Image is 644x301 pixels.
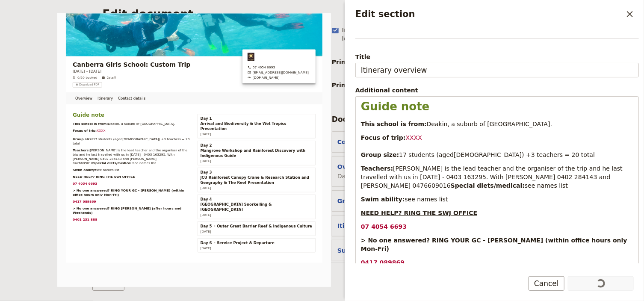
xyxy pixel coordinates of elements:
strong: Teachers: [31,266,63,273]
span: XXXX [76,235,92,242]
span: XXXX [406,134,422,141]
strong: Group size: [361,151,399,158]
span: [EMAIL_ADDRESS][DOMAIN_NAME] [398,114,503,122]
h2: Edit document [103,8,529,21]
button: Suppliers and services [337,246,414,255]
span: 07 4054 6693 [388,103,503,112]
strong: Focus of trip: [31,235,76,242]
button: Close drawer [623,7,637,21]
strong: NEED HELP? RING THE SWJ OFFICE [361,210,477,216]
a: Contact details [116,162,181,186]
span: 17 students (aged[DEMOGRAPHIC_DATA]) +3 teachers = 20 total [399,151,595,158]
strong: Swim ability: [361,196,405,203]
span: 17 students (aged[DEMOGRAPHIC_DATA]) +3 teachers = 20 total [69,252,265,259]
a: Itinerary [75,162,116,186]
strong: Group size: [31,252,69,259]
strong: 0417 089869 [361,259,405,266]
a: www.smallworldjourneys.com.au [388,124,503,133]
span: Mangrove Workshop and Rainforest Discovery with Indigenous Guide [286,272,511,293]
strong: This school is from: [31,221,97,228]
span: 0/20 booked [40,127,77,136]
span: 07 4054 6693 [398,103,440,112]
strong: This school is from: [361,121,427,127]
strong: Special diets/medical: [121,283,195,290]
div: Document sections [332,114,410,124]
button: Overview [337,162,369,171]
span: Day summary [337,172,379,180]
button: Itinerary [337,221,367,230]
span: 2 staff [96,127,113,136]
span: Arrival and Biodiversity & the Wet Tropics Presentation [286,218,511,239]
a: groups@smallworldjourneys.com.au [388,114,503,122]
span: [PERSON_NAME] is the lead teacher and the organiser of the trip and he last travelled with us in ... [361,165,624,189]
span: [DATE] [286,241,306,248]
span: [DOMAIN_NAME] [398,124,448,133]
strong: Teachers: [361,165,393,172]
span: Day 1 [286,208,309,218]
button: Cancel [529,276,564,291]
button: Group details [337,197,383,205]
strong: Focus of trip: [361,134,406,141]
span: see names list [405,196,448,203]
span: Include organization logo : [342,26,417,43]
span: Primary contacts [332,81,398,89]
span: Day 2 [286,262,309,272]
strong: > No one answered? RING YOUR GC - [PERSON_NAME] [361,237,543,244]
span: Guide note [31,201,100,214]
button: Cover page [337,138,375,146]
span: Primary actions [332,58,393,66]
a: Overview [31,162,75,186]
h2: Edit section [355,8,623,21]
span: Download PDF [44,143,81,150]
button: ​Download PDF [31,141,86,151]
span: see names list [525,182,568,189]
input: Title [355,63,639,77]
div: Additional content [355,86,639,94]
strong: Special diets/medical: [451,182,525,189]
span: [DATE] – [DATE] [31,115,88,125]
strong: 07 4054 6693 [361,223,407,230]
span: Guide note [361,100,430,113]
span: Title [355,53,639,61]
span: [PERSON_NAME] is the lead teacher and last travelled with us in [DATE] - 0403 163295. With [PERSO... [31,266,257,290]
span: see names list [195,283,238,290]
span: Deakin, a suburb of [GEOGRAPHIC_DATA]. [97,221,222,228]
span: Deakin, a suburb of [GEOGRAPHIC_DATA]. [427,121,552,127]
img: Small World Journeys logo [388,79,402,96]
